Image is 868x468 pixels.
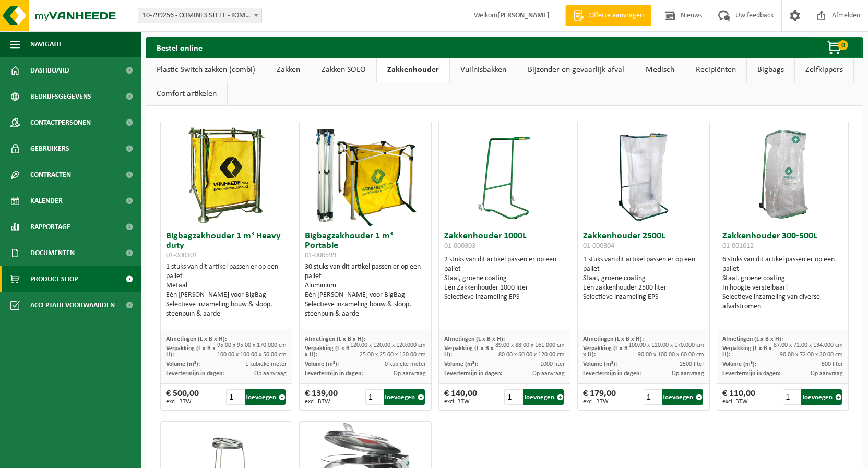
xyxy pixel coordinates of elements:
button: Toevoegen [523,389,564,405]
input: 1 [226,389,244,405]
span: excl. BTW [583,399,616,405]
div: Staal, groene coating [583,274,704,283]
button: Toevoegen [245,389,286,405]
input: 1 [365,389,383,405]
span: Levertermijn in dagen: [583,370,641,377]
div: Eén Zakkenhouder 1000 liter [444,283,565,293]
span: Levertermijn in dagen: [444,370,502,377]
span: 01-000303 [444,242,475,250]
a: Vuilnisbakken [450,58,517,82]
div: € 179,00 [583,389,616,405]
span: 10-799256 - COMINES STEEL - KOMEN [138,8,261,23]
img: 01-000599 [313,122,418,226]
span: Afmetingen (L x B x H): [166,336,227,342]
span: Op aanvraag [254,370,287,377]
span: Volume (m³): [722,361,756,367]
span: 25.00 x 25.00 x 120.00 cm [360,352,426,358]
span: excl. BTW [166,399,199,405]
div: € 110,00 [722,389,755,405]
div: Eén zakkenhouder 2500 liter [583,283,704,293]
a: Recipiënten [685,58,746,82]
span: Offerte aanvragen [587,10,646,21]
a: Bijzonder en gevaarlijk afval [517,58,635,82]
span: 0 kubieke meter [385,361,426,367]
span: excl. BTW [722,399,755,405]
span: Bedrijfsgegevens [30,83,91,110]
div: 30 stuks van dit artikel passen er op een pallet [305,262,425,319]
a: Plastic Switch zakken (combi) [146,58,266,82]
span: 100.00 x 120.00 x 170.000 cm [628,342,704,349]
h3: Bigbagzakhouder 1 m³ Portable [305,232,425,260]
div: Metaal [166,281,287,291]
div: Aluminium [305,281,425,291]
span: 100.00 x 100.00 x 50.00 cm [217,352,287,358]
span: Afmetingen (L x B x H): [305,336,365,342]
div: 1 stuks van dit artikel passen er op een pallet [166,262,287,319]
div: Eén [PERSON_NAME] voor BigBag [166,291,287,300]
button: Toevoegen [662,389,703,405]
div: € 139,00 [305,389,338,405]
a: Zakken SOLO [311,58,376,82]
span: Op aanvraag [532,370,565,377]
span: excl. BTW [444,399,477,405]
a: Offerte aanvragen [565,5,651,26]
input: 1 [783,389,801,405]
div: In hoogte verstelbaar! [722,283,843,293]
div: Staal, groene coating [444,274,565,283]
div: 6 stuks van dit artikel passen er op een pallet [722,255,843,311]
span: 01-001012 [722,242,754,250]
span: 95.00 x 95.00 x 170.000 cm [217,342,287,349]
span: 01-000304 [583,242,614,250]
div: Selectieve inzameling EPS [583,293,704,302]
h3: Zakkenhouder 2500L [583,232,704,253]
h3: Bigbagzakhouder 1 m³ Heavy duty [166,232,287,260]
span: Verpakking (L x B x H): [166,345,216,358]
a: Comfort artikelen [146,82,227,106]
input: 1 [644,389,661,405]
img: 01-000303 [478,122,530,226]
span: Volume (m³): [166,361,200,367]
div: Selectieve inzameling EPS [444,293,565,302]
div: € 500,00 [166,389,199,405]
a: Zakkenhouder [377,58,449,82]
span: Kalender [30,188,63,214]
img: 01-001012 [731,122,835,226]
span: 0 [838,40,848,50]
button: 0 [810,37,862,58]
span: Verpakking (L x B x H): [722,345,772,358]
span: Acceptatievoorwaarden [30,292,115,318]
span: 1000 liter [540,361,565,367]
span: Op aanvraag [394,370,426,377]
span: 90.00 x 72.00 x 30.00 cm [780,352,843,358]
span: excl. BTW [305,399,338,405]
div: Selectieve inzameling van diverse afvalstromen [722,293,843,311]
div: € 140,00 [444,389,477,405]
div: Eén [PERSON_NAME] voor BigBag [305,291,425,300]
span: Volume (m³): [444,361,478,367]
img: 01-000304 [617,122,670,226]
span: Product Shop [30,266,78,292]
span: Op aanvraag [811,370,843,377]
button: Toevoegen [801,389,842,405]
strong: [PERSON_NAME] [497,11,550,19]
span: Volume (m³): [305,361,339,367]
span: Navigatie [30,31,63,57]
h3: Zakkenhouder 1000L [444,232,565,253]
span: 2500 liter [680,361,704,367]
img: 01-000301 [174,122,278,226]
a: Medisch [635,58,685,82]
div: 1 stuks van dit artikel passen er op een pallet [583,255,704,302]
span: Verpakking (L x B x H): [305,345,350,358]
div: 2 stuks van dit artikel passen er op een pallet [444,255,565,302]
span: 500 liter [822,361,843,367]
span: Afmetingen (L x B x H): [583,336,644,342]
span: Afmetingen (L x B x H): [722,336,783,342]
span: Dashboard [30,57,69,83]
input: 1 [504,389,522,405]
span: Verpakking (L x B x H): [444,345,494,358]
span: Documenten [30,240,75,266]
span: Afmetingen (L x B x H): [444,336,505,342]
span: 80.00 x 60.00 x 120.00 cm [498,352,565,358]
span: Levertermijn in dagen: [305,370,363,377]
div: Selectieve inzameling bouw & sloop, steenpuin & aarde [305,300,425,319]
